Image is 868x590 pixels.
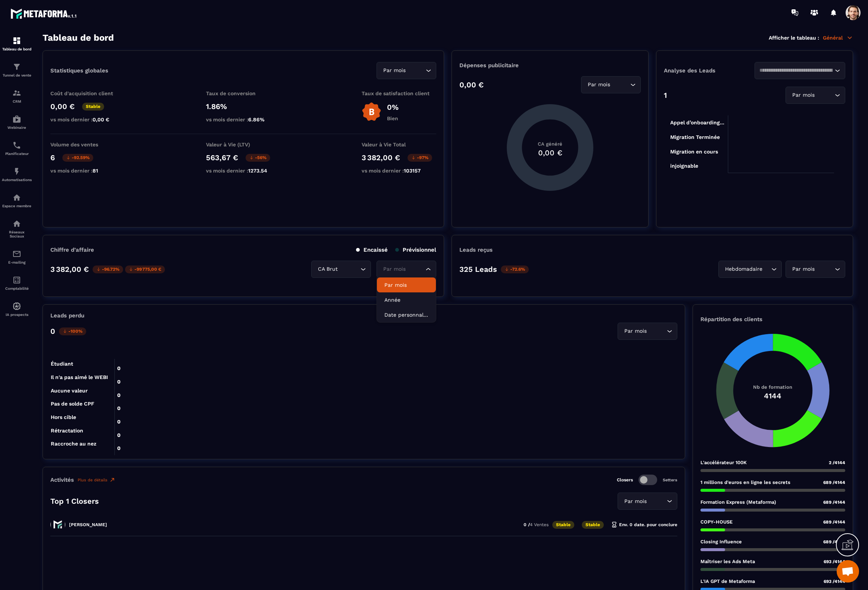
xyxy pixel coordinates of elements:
[612,81,628,89] input: Search for option
[459,62,641,69] p: Dépenses publicitaire
[362,102,381,122] img: b-badge-o.b3b20ee6.svg
[700,519,733,525] p: COPY-HOUSE
[611,522,617,528] img: hourglass.f4cb2624.svg
[824,579,845,584] span: 693 /4144
[356,246,388,253] p: Encaissé
[723,265,764,273] span: Hebdomadaire
[51,401,94,407] tspan: Pas de solde CPF
[93,117,109,122] span: 0,00 €
[700,559,755,564] p: Maîtriser les Ads Meta
[2,152,32,156] p: Planificateur
[12,36,21,45] img: formation
[764,265,769,273] input: Search for option
[700,479,790,485] p: 1 millions d'euros en ligne les secrets
[759,66,833,75] input: Search for option
[78,477,115,483] a: Plus de détails
[2,178,32,182] p: Automatisations
[718,261,782,278] div: Search for option
[51,361,73,367] tspan: Étudiant
[12,62,21,71] img: formation
[377,62,436,79] div: Search for option
[362,153,400,162] p: 3 382,00 €
[786,261,845,278] div: Search for option
[501,265,529,273] p: -72.6%
[2,204,32,208] p: Espace membre
[43,32,114,43] h3: Tableau de bord
[552,521,574,529] p: Stable
[50,246,94,253] p: Chiffre d’affaire
[51,441,96,447] tspan: Raccroche au nez
[2,73,32,77] p: Tunnel de vente
[2,135,32,161] a: schedulerschedulerPlanificateur
[816,265,833,273] input: Search for option
[2,286,32,291] p: Comptabilité
[12,302,21,311] img: automations
[206,153,238,162] p: 563,67 €
[50,117,125,122] p: vs mois dernier :
[581,76,641,93] div: Search for option
[663,478,677,482] p: Setters
[786,87,845,104] div: Search for option
[12,219,21,228] img: social-network
[611,522,677,528] p: Env. 0 date. pour conclure
[10,7,78,20] img: logo
[50,497,99,506] p: Top 1 Closers
[670,134,720,140] tspan: Migration Terminée
[12,141,21,150] img: scheduler
[395,246,436,253] p: Prévisionnel
[648,327,665,335] input: Search for option
[2,161,32,187] a: automationsautomationsAutomatisations
[51,428,83,434] tspan: Rétractation
[816,91,833,99] input: Search for option
[381,265,424,273] input: Search for option
[50,90,125,96] p: Coût d'acquisition client
[530,522,549,527] span: 4 Ventes
[2,270,32,296] a: accountantaccountantComptabilité
[50,265,89,274] p: 3 382,00 €
[387,115,399,121] p: Bien
[109,477,115,483] img: narrow-up-right-o.6b7c60e2.svg
[51,388,88,394] tspan: Aucune valeur
[50,102,75,111] p: 0,00 €
[618,493,677,510] div: Search for option
[50,327,55,336] p: 0
[459,246,493,253] p: Leads reçus
[381,66,407,75] span: Par mois
[823,539,845,544] span: 689 /4144
[12,249,21,258] img: email
[622,497,648,506] span: Par mois
[823,480,845,485] span: 689 /4144
[12,276,21,285] img: accountant
[2,214,32,244] a: social-networksocial-networkRéseaux Sociaux
[377,261,436,278] div: Search for option
[2,230,32,238] p: Réseaux Sociaux
[648,497,665,506] input: Search for option
[248,117,265,122] span: 6.86%
[700,539,742,544] p: Closing Influence
[387,103,399,112] p: 0%
[206,90,281,96] p: Taux de conversion
[362,168,436,174] p: vs mois dernier :
[407,66,424,75] input: Search for option
[664,91,667,100] p: 1
[12,167,21,176] img: automations
[769,35,819,41] p: Afficher le tableau :
[837,560,859,583] a: Mở cuộc trò chuyện
[755,62,845,79] div: Search for option
[2,31,32,57] a: formationformationTableau de bord
[2,83,32,109] a: formationformationCRM
[2,260,32,264] p: E-mailing
[50,168,125,174] p: vs mois dernier :
[700,460,747,465] p: L'accélérateur 100K
[50,153,55,162] p: 6
[206,168,281,174] p: vs mois dernier :
[618,323,677,340] div: Search for option
[790,91,816,99] span: Par mois
[69,522,107,527] p: [PERSON_NAME]
[339,265,359,273] input: Search for option
[2,125,32,130] p: Webinaire
[2,57,32,83] a: formationformationTunnel de vente
[59,327,86,335] p: -100%
[582,521,604,529] p: Stable
[50,67,108,74] p: Statistiques globales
